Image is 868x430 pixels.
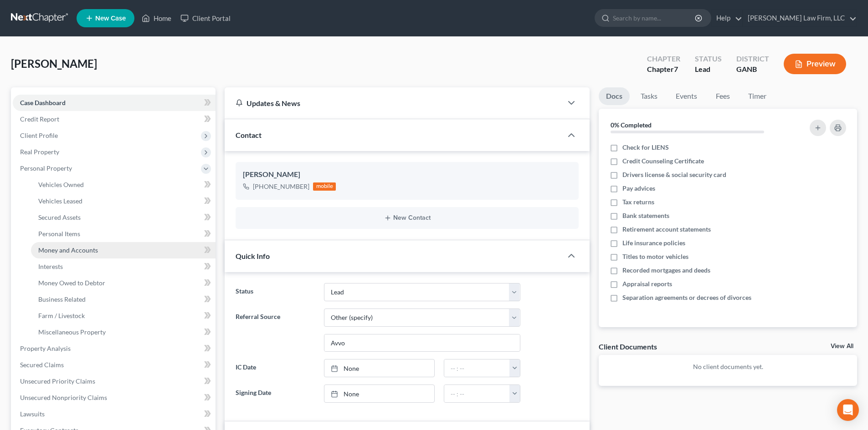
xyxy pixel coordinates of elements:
[741,87,774,105] a: Timer
[13,373,216,390] a: Unsecured Priority Claims
[31,308,216,324] a: Farm / Livestock
[622,293,751,302] span: Separation agreements or decrees of divorces
[38,213,81,221] span: Secured Assets
[622,279,672,288] span: Appraisal reports
[31,275,216,291] a: Money Owed to Debtor
[695,64,722,75] div: Lead
[176,10,235,26] a: Client Portal
[38,328,106,336] span: Miscellaneous Property
[324,359,434,377] a: None
[231,309,319,352] label: Referral Source
[647,64,680,75] div: Chapter
[622,225,711,234] span: Retirement account statements
[38,230,80,238] span: Personal Items
[668,87,704,105] a: Events
[20,115,59,123] span: Credit Report
[695,54,722,64] div: Status
[633,87,665,105] a: Tasks
[236,252,270,260] span: Quick Info
[20,361,64,369] span: Secured Claims
[31,209,216,226] a: Secured Assets
[674,65,678,73] span: 7
[31,193,216,209] a: Vehicles Leased
[13,390,216,406] a: Unsecured Nonpriority Claims
[444,359,510,377] input: -- : --
[837,399,859,421] div: Open Intercom Messenger
[20,344,71,352] span: Property Analysis
[13,95,216,111] a: Case Dashboard
[736,54,769,64] div: District
[599,342,657,351] div: Client Documents
[20,377,95,385] span: Unsecured Priority Claims
[13,340,216,357] a: Property Analysis
[38,197,82,205] span: Vehicles Leased
[647,54,680,64] div: Chapter
[613,10,696,26] input: Search by name...
[20,132,58,139] span: Client Profile
[324,385,434,402] a: None
[38,181,84,188] span: Vehicles Owned
[622,238,685,248] span: Life insurance policies
[38,279,105,287] span: Money Owed to Debtor
[11,57,97,70] span: [PERSON_NAME]
[31,258,216,275] a: Interests
[831,343,853,349] a: View All
[38,263,63,270] span: Interests
[743,10,857,26] a: [PERSON_NAME] Law Firm, LLC
[784,54,846,74] button: Preview
[622,266,710,275] span: Recorded mortgages and deeds
[31,226,216,242] a: Personal Items
[31,177,216,193] a: Vehicles Owned
[20,99,66,106] span: Case Dashboard
[606,362,850,371] p: No client documents yet.
[622,197,654,207] span: Tax returns
[231,359,319,377] label: IC Date
[31,242,216,258] a: Money and Accounts
[13,111,216,127] a: Credit Report
[13,357,216,373] a: Secured Claims
[444,385,510,402] input: -- : --
[236,98,551,108] div: Updates & News
[236,131,262,139] span: Contact
[38,312,85,319] span: Farm / Livestock
[599,87,630,105] a: Docs
[38,295,86,303] span: Business Related
[20,148,59,156] span: Real Property
[622,157,704,166] span: Credit Counseling Certificate
[243,214,571,222] button: New Contact
[708,87,737,105] a: Fees
[622,211,669,220] span: Bank statements
[313,182,336,191] div: mobile
[137,10,176,26] a: Home
[13,406,216,422] a: Lawsuits
[622,143,669,152] span: Check for LIENS
[231,384,319,403] label: Signing Date
[20,394,107,401] span: Unsecured Nonpriority Claims
[95,15,126,22] span: New Case
[31,291,216,308] a: Business Related
[622,252,688,261] span: Titles to motor vehicles
[736,64,769,75] div: GANB
[712,10,742,26] a: Help
[31,324,216,340] a: Miscellaneous Property
[38,246,98,254] span: Money and Accounts
[20,410,45,418] span: Lawsuits
[611,121,652,129] strong: 0% Completed
[622,184,655,193] span: Pay advices
[243,169,571,180] div: [PERSON_NAME]
[253,182,309,191] div: [PHONE_NUMBER]
[622,170,726,179] span: Drivers license & social security card
[20,164,72,172] span: Personal Property
[324,334,520,352] input: Other Referral Source
[231,283,319,301] label: Status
